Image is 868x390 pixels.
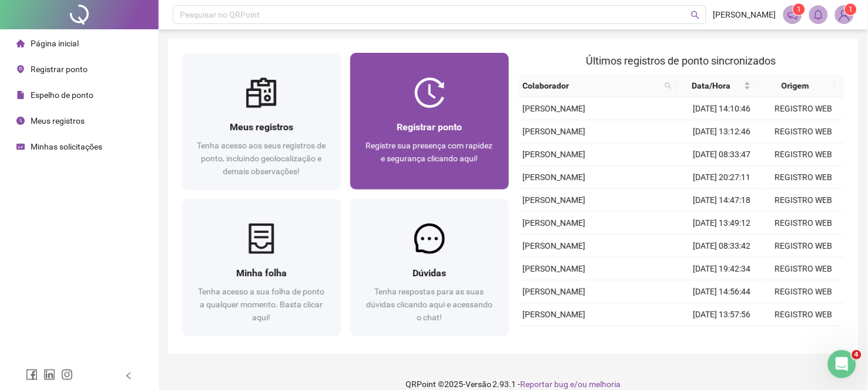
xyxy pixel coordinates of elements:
span: Espelho de ponto [31,90,93,100]
td: [DATE] 14:10:46 [681,97,763,120]
span: notification [787,9,798,20]
a: DúvidasTenha respostas para as suas dúvidas clicando aqui e acessando o chat! [350,199,509,335]
td: [DATE] 08:33:42 [681,235,763,257]
span: 4 [852,350,862,360]
span: 1 [849,5,853,13]
td: REGISTRO WEB [763,143,844,166]
td: REGISTRO WEB [763,166,844,189]
span: [PERSON_NAME] [523,241,586,250]
a: Meus registrosTenha acesso aos seus registros de ponto, incluindo geolocalização e demais observa... [182,53,341,189]
span: search [665,82,672,89]
span: Meus registros [31,116,85,126]
span: [PERSON_NAME] [523,195,586,205]
span: clock-circle [16,117,25,125]
span: bell [813,9,824,20]
span: Meus registros [230,121,293,133]
td: REGISTRO WEB [763,212,844,235]
span: Tenha acesso a sua folha de ponto a qualquer momento. Basta clicar aqui! [198,287,324,322]
iframe: Intercom live chat [828,350,856,378]
th: Data/Hora [676,74,756,97]
span: [PERSON_NAME] [523,310,586,319]
span: Tenha acesso aos seus registros de ponto, incluindo geolocalização e demais observações! [197,141,326,176]
td: [DATE] 08:33:47 [681,143,763,166]
td: [DATE] 13:49:12 [681,212,763,235]
td: [DATE] 19:42:34 [681,257,763,280]
span: left [125,372,133,380]
span: Dúvidas [413,267,446,279]
a: Minha folhaTenha acesso a sua folha de ponto a qualquer momento. Basta clicar aqui! [182,199,341,335]
a: Registrar pontoRegistre sua presença com rapidez e segurança clicando aqui! [350,53,509,189]
td: REGISTRO WEB [763,303,844,326]
span: home [16,39,25,48]
span: linkedin [43,369,55,381]
td: REGISTRO WEB [763,326,844,349]
span: [PERSON_NAME] [523,127,586,136]
td: REGISTRO WEB [763,280,844,303]
span: Últimos registros de ponto sincronizados [587,55,776,67]
span: Reportar bug e/ou melhoria [521,379,621,389]
span: file [16,91,25,99]
sup: 1 [793,4,805,15]
span: [PERSON_NAME] [523,264,586,273]
td: [DATE] 13:57:56 [681,303,763,326]
td: REGISTRO WEB [763,97,844,120]
td: REGISTRO WEB [763,235,844,257]
span: instagram [61,369,73,381]
td: REGISTRO WEB [763,189,844,212]
td: REGISTRO WEB [763,120,844,143]
sup: Atualize o seu contato no menu Meus Dados [845,4,857,15]
span: Data/Hora [681,79,742,92]
span: [PERSON_NAME] [713,8,776,21]
td: [DATE] 20:27:11 [681,166,763,189]
span: Minhas solicitações [31,142,102,151]
span: Tenha respostas para as suas dúvidas clicando aqui e acessando o chat! [366,287,492,322]
span: [PERSON_NAME] [523,104,586,113]
span: Versão [465,379,491,389]
td: [DATE] 14:56:44 [681,280,763,303]
span: schedule [16,143,25,151]
td: [DATE] 14:47:18 [681,189,763,212]
span: Colaborador [523,79,661,92]
span: Página inicial [31,39,79,48]
span: search [691,11,700,19]
span: Registrar ponto [397,121,462,133]
span: search [662,77,674,94]
span: facebook [26,369,38,381]
img: 52243 [836,6,853,23]
span: 1 [797,5,802,13]
td: [DATE] 13:12:46 [681,120,763,143]
span: Registrar ponto [31,65,88,74]
span: [PERSON_NAME] [523,172,586,182]
td: REGISTRO WEB [763,257,844,280]
span: [PERSON_NAME] [523,218,586,228]
th: Origem [756,74,835,97]
td: [DATE] 08:28:26 [681,326,763,349]
span: [PERSON_NAME] [523,150,586,159]
span: Registre sua presença com rapidez e segurança clicando aqui! [366,141,493,163]
span: Minha folha [236,267,287,279]
span: [PERSON_NAME] [523,287,586,296]
span: environment [16,65,25,73]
